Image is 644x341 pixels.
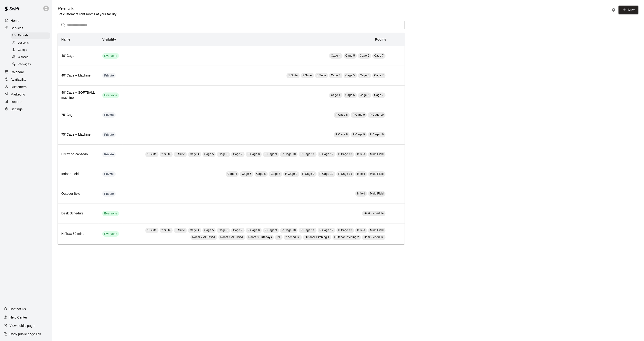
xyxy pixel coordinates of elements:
[61,38,70,41] b: Name
[102,92,119,98] div: This service is visible to all of your customers
[11,54,52,61] a: Classes
[248,236,272,239] span: Room 3 Birthdays
[360,74,369,77] span: Cage 6
[374,93,384,97] span: Cage 7
[301,153,314,156] span: P Cage 11
[320,229,333,232] span: P Cage 12
[61,211,95,216] h6: Desk Schedule
[11,99,22,104] p: Reports
[320,172,333,175] span: P Cage 10
[190,153,199,156] span: Cage 4
[345,93,355,97] span: Cage 5
[11,54,50,61] div: Classes
[303,74,312,77] span: 2 Suite
[364,212,384,215] span: Desk Schedule
[18,48,27,52] span: Camps
[102,73,116,78] div: This service is hidden, and can only be accessed via a direct link
[11,92,25,97] p: Marketing
[11,47,52,54] a: Camps
[370,113,384,116] span: P Cage 10
[375,38,386,41] b: Rooms
[4,17,48,24] a: Home
[61,152,95,157] h6: Hitrax or Rapsodo
[102,132,116,137] div: This service is hidden, and can only be accessed via a direct link
[233,229,243,232] span: Cage 7
[370,172,384,175] span: Multi Field
[219,229,228,232] span: Cage 6
[4,91,48,98] div: Marketing
[58,6,117,12] h5: Rentals
[265,229,277,232] span: P Cage 9
[102,191,116,197] div: This service is hidden, and can only be accessed via a direct link
[4,98,48,105] a: Reports
[233,153,243,156] span: Cage 7
[286,236,300,239] span: 2 schedule
[18,55,28,60] span: Classes
[357,153,365,156] span: Infield
[285,172,297,175] span: P Cage 8
[320,153,333,156] span: P Cage 12
[4,83,48,90] a: Customers
[102,53,119,59] div: This service is visible to all of your customers
[147,229,156,232] span: 1 Suite
[4,76,48,83] a: Availability
[102,171,116,177] div: This service is hidden, and can only be accessed via a direct link
[353,113,365,116] span: P Cage 9
[11,39,52,46] a: Lessons
[610,6,617,13] button: Rental settings
[102,211,119,216] div: This service is visible to all of your customers
[102,93,119,98] span: Everyone
[265,153,277,156] span: P Cage 9
[353,133,365,136] span: P Cage 9
[11,61,52,68] a: Packages
[9,307,26,311] p: Contact Us
[61,231,95,236] h6: HitTrax 30 mins
[18,41,29,45] span: Lessons
[11,61,50,68] div: Packages
[305,236,330,239] span: Outdoor Pitching 1
[102,73,116,78] span: Private
[102,232,119,236] span: Everyone
[102,231,119,237] div: This service is visible to all of your customers
[18,62,31,67] span: Packages
[302,172,315,175] span: P Cage 9
[338,172,352,175] span: P Cage 11
[301,229,314,232] span: P Cage 11
[204,229,214,232] span: Cage 5
[162,153,171,156] span: 2 Suite
[345,54,355,57] span: Cage 5
[11,40,50,46] div: Lessons
[271,172,280,175] span: Cage 7
[58,33,405,244] table: simple table
[11,32,52,39] a: Rentals
[102,112,116,118] div: This service is hidden, and can only be accessed via a direct link
[61,191,95,196] h6: Outdoor field
[331,54,340,57] span: Cage 4
[9,323,34,328] p: View public page
[364,236,384,239] span: Desk Schedule
[288,74,298,77] span: 1 Suite
[61,112,95,118] h6: 75' Cage
[18,33,28,38] span: Rentals
[357,229,365,232] span: Infield
[4,69,48,76] a: Calendar
[374,54,384,57] span: Cage 7
[11,26,23,30] p: Services
[58,12,117,16] p: Let customers rent rooms at your facility.
[370,133,384,136] span: P Cage 10
[190,229,199,232] span: Cage 4
[61,90,95,100] h6: 40' Cage + SOFTBALL machine
[162,229,171,232] span: 2 Suite
[11,32,50,39] div: Rentals
[338,153,352,156] span: P Cage 13
[102,211,119,216] span: Everyone
[102,133,116,137] span: Private
[11,85,27,89] p: Customers
[338,229,352,232] span: P Cage 13
[102,54,119,58] span: Everyone
[4,106,48,113] a: Settings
